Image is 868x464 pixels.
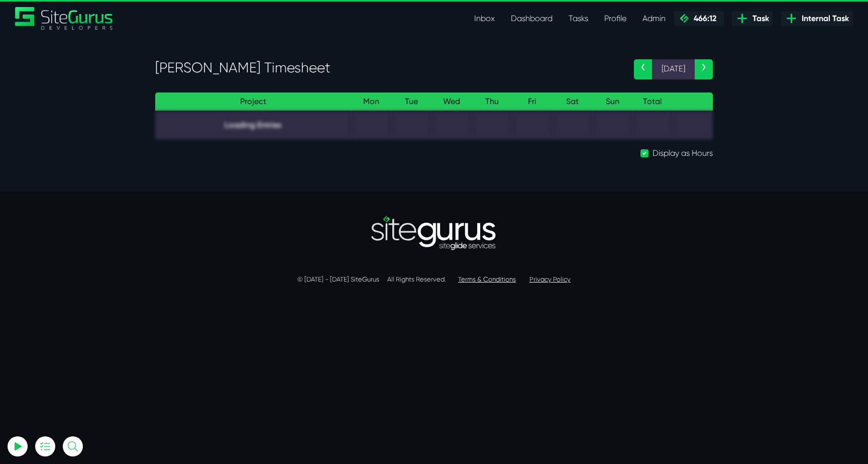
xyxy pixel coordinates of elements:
[798,13,849,25] span: Internal Task
[732,11,773,26] a: Task
[458,275,516,283] a: Terms & Conditions
[674,11,724,26] a: 466:12
[431,92,472,111] th: Wed
[781,11,853,26] a: Internal Task
[695,59,713,79] a: ›
[592,92,632,111] th: Sun
[596,9,634,29] a: Profile
[155,274,713,285] p: © [DATE] - [DATE] SiteGurus All Rights Reserved.
[155,59,619,76] h3: [PERSON_NAME] Timesheet
[748,13,769,25] span: Task
[653,147,713,159] label: Display as Hours
[351,92,391,111] th: Mon
[155,92,351,111] th: Project
[690,14,716,23] span: 466:12
[15,7,114,30] a: SiteGurus
[634,9,674,29] a: Admin
[529,275,571,283] a: Privacy Policy
[652,59,695,79] span: [DATE]
[15,7,114,30] img: Sitegurus Logo
[552,92,592,111] th: Sat
[466,9,503,29] a: Inbox
[155,111,351,139] td: Loading Entries
[634,59,652,79] a: ‹
[512,92,552,111] th: Fri
[632,92,673,111] th: Total
[561,9,596,29] a: Tasks
[503,9,561,29] a: Dashboard
[472,92,512,111] th: Thu
[391,92,431,111] th: Tue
